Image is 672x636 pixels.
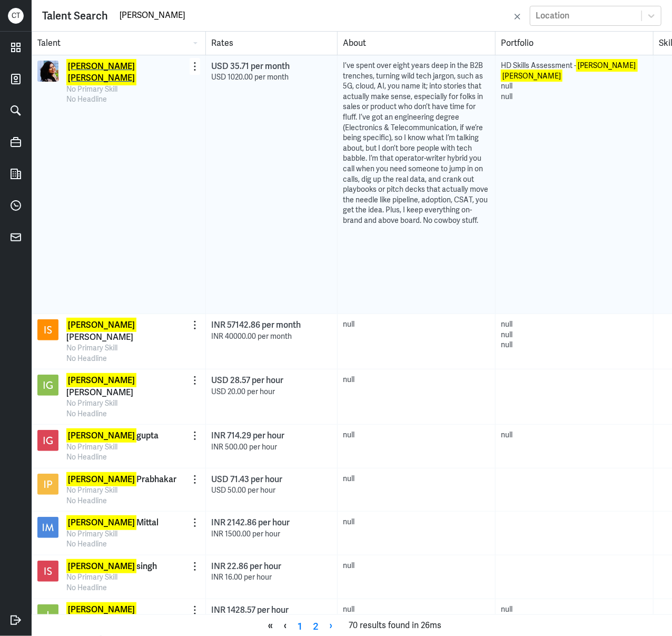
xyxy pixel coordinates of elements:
div: null [343,561,490,571]
span: USD 50.00 per hour [211,485,275,495]
mark: [PERSON_NAME] [66,373,136,387]
span: No Primary Skill [66,398,117,408]
p: singh [66,561,157,572]
mark: [PERSON_NAME] [66,472,136,486]
div: null [343,319,490,330]
mark: [PERSON_NAME] [66,318,136,332]
span: No Primary Skill [66,343,117,353]
mark: [PERSON_NAME] [66,59,136,73]
a: [PERSON_NAME][PERSON_NAME] [66,319,190,343]
p: [PERSON_NAME] [66,604,190,628]
div: null [343,474,490,484]
span: No Primary Skill [66,529,117,539]
div: About [337,32,495,55]
span: INR 40000.00 per month [211,331,292,341]
a: [PERSON_NAME][PERSON_NAME] [66,375,190,398]
div: null [343,604,490,615]
span: INR 500.00 per hour [211,442,277,452]
div: Location [536,10,569,21]
mark: [PERSON_NAME] [501,70,562,82]
span: USD 35.71 per month [211,61,290,72]
mark: [PERSON_NAME] [66,602,136,617]
mark: [PERSON_NAME] [66,71,136,85]
a: Page 1 [292,618,308,633]
div: null [501,319,648,330]
span: 70 results found in 26ms [349,618,441,633]
span: USD 28.57 per hour [211,375,283,386]
span: No Primary Skill [66,84,117,94]
span: No Headline [66,94,107,104]
p: Mittal [66,517,159,529]
span: No Primary Skill [66,572,117,582]
span: No Headline [66,452,107,462]
div: HD Skills Assessment - [501,61,648,81]
p: [PERSON_NAME] [66,375,190,398]
span: USD 1020.00 per month [211,72,289,82]
span: INR 1500.00 per hour [211,529,280,539]
span: USD 71.43 per hour [211,474,282,485]
p: Prabhakar [66,474,176,485]
div: null [343,517,490,527]
div: null [343,375,490,385]
div: I’ve spent over eight years deep in the B2B trenches, turning wild tech jargon, such as 5G, cloud... [343,61,490,226]
span: INR 22.86 per hour [211,561,281,572]
input: Search [118,7,510,23]
div: Talent [32,32,206,55]
mark: [PERSON_NAME] [66,428,136,443]
a: [PERSON_NAME][PERSON_NAME] [66,604,190,628]
a: [PERSON_NAME] [PERSON_NAME] [66,61,190,84]
a: [PERSON_NAME]gupta [66,430,159,442]
span: INR 2142.86 per hour [211,517,290,528]
span: INR 714.29 per hour [211,430,284,441]
p: gupta [66,430,159,442]
div: null [501,430,648,441]
mark: [PERSON_NAME] [576,59,638,72]
span: INR 1428.57 per hour [211,604,289,615]
p: [PERSON_NAME] [66,319,190,343]
span: No Headline [66,496,107,505]
mark: [PERSON_NAME] [66,559,136,573]
span: USD 20.00 per hour [211,387,275,396]
span: No Headline [66,583,107,592]
span: No Primary Skill [66,485,117,495]
a: [PERSON_NAME]singh [66,561,157,572]
mark: [PERSON_NAME] [66,515,136,530]
div: null [501,604,648,615]
span: INR 16.00 per hour [211,572,272,582]
div: null [501,81,648,92]
span: No Primary Skill [66,442,117,452]
a: [PERSON_NAME]Prabhakar [66,474,176,485]
span: No Headline [66,409,107,418]
span: No Headline [66,354,107,363]
div: Talent Search [42,8,108,24]
a: [PERSON_NAME]Mittal [66,517,159,529]
span: INR 57142.86 per month [211,319,301,330]
div: null [501,340,648,350]
span: « [262,618,278,633]
div: Portfolio [495,32,653,55]
div: C T [8,8,24,24]
div: null [501,92,648,102]
a: Page 2 [308,618,324,633]
span: ‹ [278,618,292,633]
div: Rates [205,32,337,55]
span: No Headline [66,539,107,549]
div: null [343,430,490,441]
div: null [501,330,648,340]
a: Next page [324,618,338,633]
